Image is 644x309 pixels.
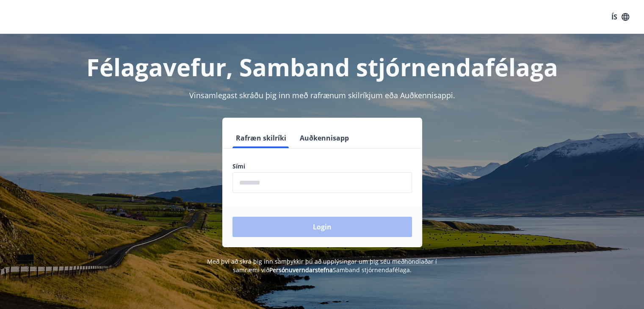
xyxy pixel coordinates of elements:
a: Persónuverndarstefna [269,266,333,274]
button: ÍS [607,9,634,25]
span: Með því að skrá þig inn samþykkir þú að upplýsingar um þig séu meðhöndlaðar í samræmi við Samband... [207,257,437,274]
h1: Félagavefur, Samband stjórnendafélaga [28,51,617,83]
button: Rafræn skilríki [232,128,290,148]
label: Sími [232,162,412,171]
button: Auðkennisapp [296,128,352,148]
span: Vinsamlegast skráðu þig inn með rafrænum skilríkjum eða Auðkennisappi. [189,90,455,100]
